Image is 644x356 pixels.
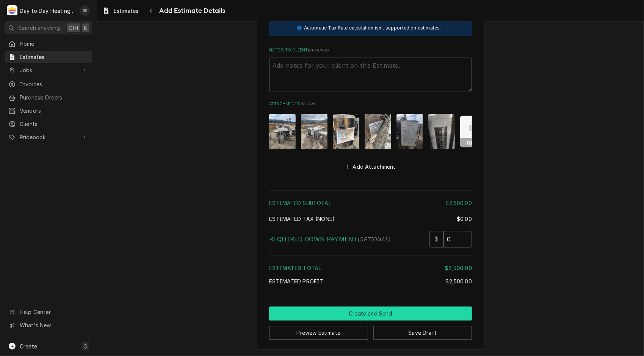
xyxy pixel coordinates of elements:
span: Jobs [20,66,77,74]
img: PUNiGudjS2un7O3VcCSY [333,114,359,149]
div: Estimated Subtotal [269,199,472,207]
img: CqsQfPfdTHW7goFXpWo7 [396,114,423,149]
span: (optional) [357,236,390,243]
button: mp4 [460,114,487,149]
span: Purchase Orders [20,93,88,101]
a: Estimates [5,51,92,63]
div: $2,500.00 [445,264,472,272]
div: Button Group Row [269,306,472,320]
label: Required Down Payment [269,235,390,244]
span: Clients [20,120,88,128]
a: Invoices [5,78,92,90]
label: Notes to Client [269,47,472,53]
a: Clients [5,118,92,130]
span: Create [20,343,37,350]
a: Go to Pricebook [5,131,92,143]
div: Button Group Row [269,320,472,340]
div: $0.00 [457,215,472,223]
div: $ [429,231,443,247]
a: Home [5,37,92,50]
span: K [84,24,87,32]
span: Home [20,40,88,48]
button: Add Attachment [344,161,397,172]
div: Day to Day Heating and Cooling [20,7,75,15]
div: Estimated Profit [269,277,472,285]
button: Search anythingCtrlK [5,21,92,34]
div: Estimated Tax [269,215,472,223]
span: ( if any ) [301,102,315,106]
span: C [83,342,87,350]
span: Estimates [20,53,88,61]
button: Save Draft [373,326,472,340]
button: Navigate back [145,5,157,17]
button: Create and Send [269,306,472,320]
span: Estimated Subtotal [269,200,331,206]
span: ( optional ) [308,48,329,52]
span: Pricebook [20,133,77,141]
span: $2,500.00 [446,278,472,284]
span: Estimated Tax ( none ) [269,216,335,222]
span: Vendors [20,107,88,115]
span: Add Estimate Details [157,6,225,16]
label: Attachments [269,101,472,107]
img: eLu2KWx5TmmePFauZEfV [365,114,391,149]
a: Go to What's New [5,319,92,331]
span: Estimates [114,7,138,15]
div: $2,500.00 [446,199,472,207]
a: Go to Jobs [5,64,92,76]
span: Ctrl [69,24,78,32]
a: Purchase Orders [5,91,92,104]
div: D [7,5,17,16]
span: What's New [20,321,88,329]
a: Estimates [99,5,141,17]
div: Required Down Payment [269,231,472,247]
button: Preview Estimate [269,326,368,340]
div: Automatic Tax Rate calculation isn't supported on estimates. [304,25,441,31]
div: Amount Summary [269,188,472,291]
div: Shaun Smith's Avatar [80,5,90,16]
img: UXClCB3jS8v0xwSs9vCU [301,114,327,149]
span: Estimated Total [269,265,321,271]
img: 0QT01NNSTPOn7U2x5n4g [269,114,296,149]
span: Help Center [20,308,88,316]
div: Estimated Total [269,264,472,272]
span: Search anything [18,24,60,32]
div: Attachments [269,101,472,172]
a: Go to Help Center [5,306,92,318]
a: Vendors [5,104,92,117]
div: Notes to Client [269,47,472,92]
div: Button Group [269,306,472,340]
span: Estimated Profit [269,278,324,284]
span: Invoices [20,80,88,88]
div: Day to Day Heating and Cooling's Avatar [7,5,17,16]
div: SS [80,5,90,16]
img: ZBKEDzXnRIaWEcMfgQBb [428,114,455,149]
